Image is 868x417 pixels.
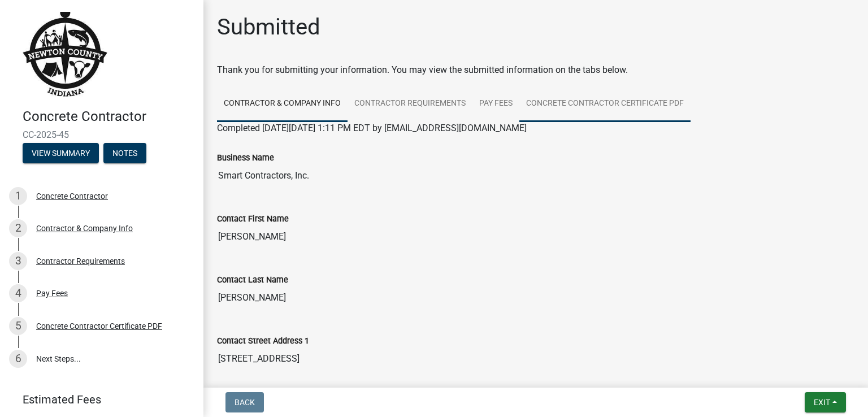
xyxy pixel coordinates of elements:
[217,276,288,284] label: Contact Last Name
[23,143,99,163] button: View Summary
[23,108,194,125] h4: Concrete Contractor
[217,154,274,162] label: Business Name
[217,14,320,41] h1: Submitted
[519,86,691,122] a: Concrete Contractor Certificate PDF
[9,388,185,411] a: Estimated Fees
[103,149,146,158] wm-modal-confirm: Notes
[23,149,99,158] wm-modal-confirm: Summary
[9,219,27,237] div: 2
[217,86,348,122] a: Contractor & Company Info
[9,284,27,302] div: 4
[472,86,519,122] a: Pay Fees
[103,143,146,163] button: Notes
[23,12,107,97] img: Newton County, Indiana
[805,392,846,412] button: Exit
[36,224,133,232] div: Contractor & Company Info
[36,322,162,330] div: Concrete Contractor Certificate PDF
[225,392,264,412] button: Back
[36,289,68,297] div: Pay Fees
[9,350,27,368] div: 6
[235,398,255,407] span: Back
[9,252,27,270] div: 3
[217,215,289,223] label: Contact First Name
[217,337,309,345] label: Contact Street Address 1
[36,192,108,200] div: Concrete Contractor
[217,63,854,77] div: Thank you for submitting your information. You may view the submitted information on the tabs below.
[23,129,181,140] span: CC-2025-45
[814,398,830,407] span: Exit
[9,317,27,335] div: 5
[348,86,472,122] a: Contractor Requirements
[9,187,27,205] div: 1
[217,123,527,133] span: Completed [DATE][DATE] 1:11 PM EDT by [EMAIL_ADDRESS][DOMAIN_NAME]
[36,257,125,265] div: Contractor Requirements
